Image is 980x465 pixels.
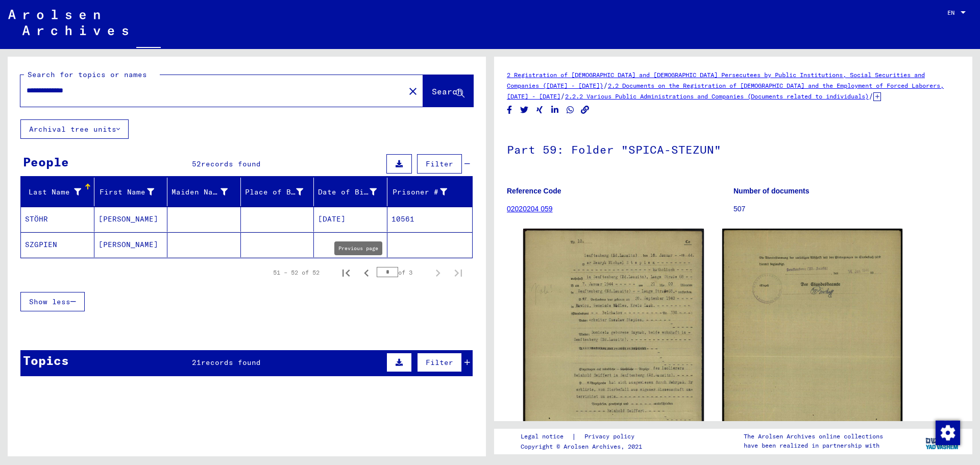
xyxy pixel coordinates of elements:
button: Share on Facebook [504,104,515,116]
span: Search [432,86,462,96]
button: First page [336,262,356,283]
mat-header-cell: Place of Birth [241,178,314,206]
a: 2.2 Documents on the Registration of [DEMOGRAPHIC_DATA] and the Employment of Forced Laborers, [D... [507,82,944,100]
p: Copyright © Arolsen Archives, 2021 [521,442,647,451]
span: 52 [192,159,201,168]
mat-cell: STÖHR [21,207,94,232]
h1: Part 59: Folder "SPICA-STEZUN" [507,126,960,171]
button: Filter [417,353,462,372]
button: Last page [448,262,469,283]
button: Archival tree units [20,119,129,139]
button: Previous page [356,262,377,283]
span: / [560,91,565,101]
button: Copy link [580,104,591,116]
a: Privacy policy [576,431,647,442]
span: EN [947,9,959,16]
mat-icon: close [407,85,419,97]
span: Show less [29,297,70,306]
div: Place of Birth [245,187,304,198]
div: Place of Birth [245,184,316,200]
div: Topics [23,351,69,370]
mat-cell: 10561 [387,207,473,232]
mat-header-cell: Date of Birth [314,178,387,206]
mat-header-cell: Maiden Name [167,178,241,206]
a: 2.2.2 Various Public Administrations and Companies (Documents related to individuals) [565,92,869,100]
span: Filter [426,159,453,168]
p: The Arolsen Archives online collections [744,432,883,441]
div: Last Name [25,187,81,198]
button: Share on Xing [534,104,545,116]
span: Filter [426,358,453,367]
span: / [603,81,608,90]
span: / [869,91,873,101]
button: Search [423,75,473,107]
button: Show less [20,292,85,311]
div: Maiden Name [171,184,240,200]
button: Share on Twitter [519,104,530,116]
b: Reference Code [507,187,561,195]
div: Maiden Name [171,187,228,198]
div: Date of Birth [318,184,389,200]
mat-cell: [PERSON_NAME] [94,232,168,257]
button: Share on LinkedIn [550,104,560,116]
button: Clear [403,81,423,101]
div: First Name [99,187,155,198]
img: Arolsen_neg.svg [8,10,128,35]
div: | [521,431,647,442]
button: Next page [428,262,448,283]
a: Legal notice [521,431,572,442]
mat-header-cell: Last Name [21,178,94,206]
div: Date of Birth [318,187,377,198]
span: records found [201,159,261,168]
mat-header-cell: Prisoner # [387,178,473,206]
span: 21 [192,358,201,367]
img: Zustimmung ändern [936,421,960,445]
a: 02020204 059 [507,205,553,213]
div: Prisoner # [391,184,460,200]
mat-cell: SZGPIEN [21,232,94,257]
p: have been realized in partnership with [744,441,883,450]
mat-label: Search for topics or names [28,70,147,79]
b: Number of documents [733,187,810,195]
img: yv_logo.png [923,428,962,454]
div: People [23,153,69,171]
mat-cell: [PERSON_NAME] [94,207,168,232]
mat-cell: [DATE] [314,207,387,232]
div: Last Name [25,184,94,200]
div: Prisoner # [391,187,448,198]
a: 2 Registration of [DEMOGRAPHIC_DATA] and [DEMOGRAPHIC_DATA] Persecutees by Public Institutions, S... [507,71,925,89]
div: 51 – 52 of 52 [273,268,320,277]
div: First Name [99,184,167,200]
span: records found [201,358,261,367]
div: of 3 [377,267,428,277]
button: Share on WhatsApp [565,104,576,116]
p: 507 [733,204,960,214]
mat-header-cell: First Name [94,178,168,206]
button: Filter [417,154,462,174]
